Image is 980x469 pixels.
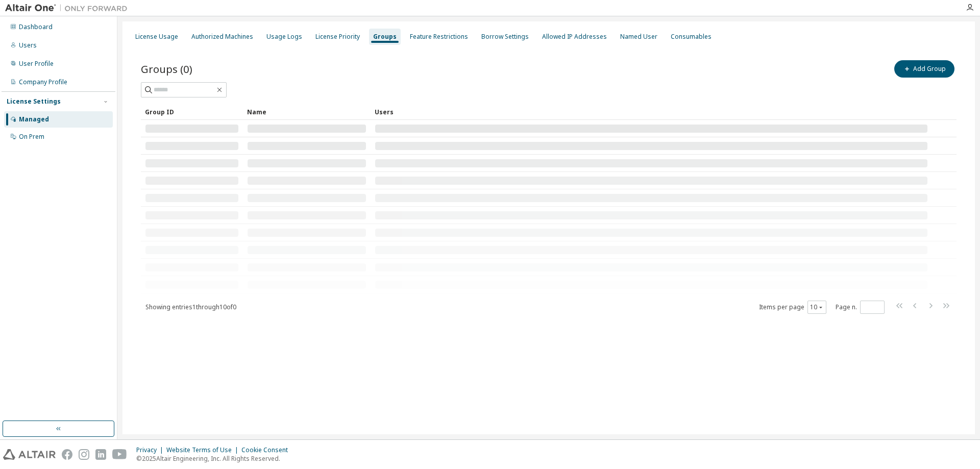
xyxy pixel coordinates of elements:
div: On Prem [19,133,44,141]
button: Add Group [894,60,954,78]
img: Altair One [5,3,133,13]
img: facebook.svg [62,449,72,460]
div: Cookie Consent [241,446,294,454]
div: Privacy [136,446,166,454]
button: 10 [810,303,824,311]
img: instagram.svg [79,449,89,460]
div: Company Profile [19,78,67,86]
span: Items per page [759,301,826,314]
div: Managed [19,115,49,124]
div: License Priority [315,33,360,41]
div: Allowed IP Addresses [542,33,607,41]
div: Feature Restrictions [410,33,468,41]
div: Named User [620,33,657,41]
div: Borrow Settings [481,33,529,41]
img: youtube.svg [112,449,127,460]
div: License Settings [7,97,61,106]
span: Page n. [836,301,885,314]
img: linkedin.svg [95,449,106,460]
div: Name [247,104,366,120]
div: Groups [373,33,397,41]
span: Showing entries 1 through 10 of 0 [145,303,236,311]
div: Consumables [671,33,712,41]
div: Users [19,41,37,50]
div: Website Terms of Use [166,446,241,454]
div: Authorized Machines [191,33,253,41]
div: Dashboard [19,23,53,31]
p: © 2025 Altair Engineering, Inc. All Rights Reserved. [136,454,294,463]
img: altair_logo.svg [3,449,56,460]
div: Group ID [145,104,239,120]
div: User Profile [19,60,54,68]
span: Groups (0) [141,62,192,76]
div: License Usage [135,33,178,41]
div: Usage Logs [266,33,302,41]
div: Users [375,104,928,120]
